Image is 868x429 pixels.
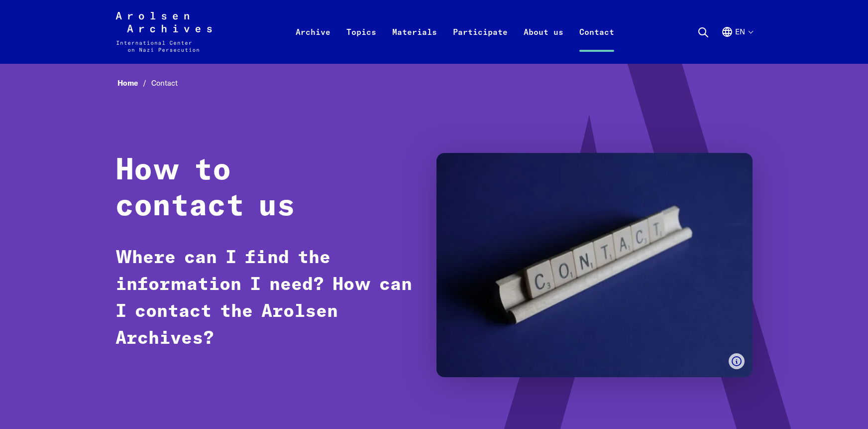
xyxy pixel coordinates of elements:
[338,24,384,64] a: Topics
[571,24,622,64] a: Contact
[117,78,151,88] a: Home
[115,156,295,222] strong: How to contact us
[115,76,753,91] nav: Breadcrumb
[384,24,445,64] a: Materials
[445,24,516,64] a: Participate
[721,26,753,62] button: English, language selection
[288,12,622,52] nav: Primary
[729,353,745,369] button: Show caption
[288,24,338,64] a: Archive
[151,78,178,88] span: Contact
[115,245,417,352] p: Where can I find the information I need? How can I contact the Arolsen Archives?
[516,24,571,64] a: About us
